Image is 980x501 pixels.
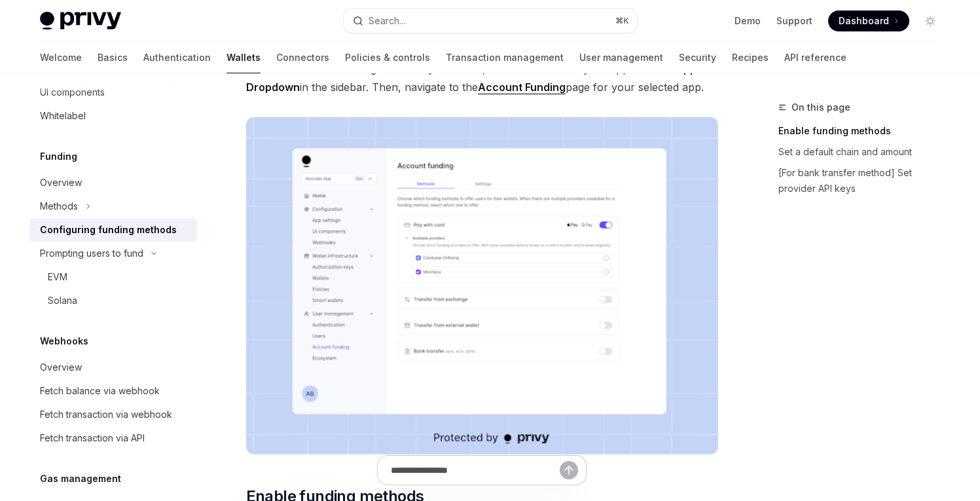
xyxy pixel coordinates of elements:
div: Fetch transaction via API [40,430,145,446]
a: API reference [784,42,846,73]
h5: Webhooks [40,333,88,349]
span: To enable various funding flows for your users, visit the and select your app from the in the sid... [246,60,718,96]
span: ⌘ K [615,16,629,26]
a: User management [579,42,663,73]
a: Fetch transaction via webhook [29,403,197,426]
a: EVM [29,265,197,289]
span: Dashboard [839,14,889,28]
a: Security [679,42,716,73]
a: Support [776,14,812,28]
button: Send message [560,461,578,479]
div: Whitelabel [40,108,86,124]
div: Fetch transaction via webhook [40,407,172,422]
div: Overview [40,360,82,375]
div: Prompting users to fund [40,246,143,261]
h5: Gas management [40,471,121,487]
a: Demo [735,14,761,28]
img: light logo [40,12,121,30]
a: [For bank transfer method] Set provider API keys [778,162,951,199]
a: Dashboard [828,10,909,31]
a: Welcome [40,42,82,73]
a: Policies & controls [345,42,430,73]
a: Wallets [227,42,261,73]
div: Fetch balance via webhook [40,383,160,399]
a: Authentication [143,42,211,73]
div: Configuring funding methods [40,222,177,238]
div: Overview [40,175,82,191]
a: Basics [98,42,128,73]
img: Fundingupdate PNG [246,117,718,455]
a: Set a default chain and amount [778,141,951,162]
a: Fetch transaction via API [29,426,197,450]
a: Transaction management [446,42,564,73]
span: On this page [791,100,850,115]
a: Enable funding methods [778,121,951,141]
div: Methods [40,198,78,214]
button: Search...⌘K [344,9,637,33]
a: Configuring funding methods [29,218,197,242]
a: Overview [29,171,197,195]
a: Fetch balance via webhook [29,379,197,403]
a: Overview [29,356,197,379]
div: Search... [369,13,405,29]
div: Solana [48,293,77,308]
button: Toggle dark mode [920,10,941,31]
a: Connectors [276,42,329,73]
a: Whitelabel [29,104,197,128]
a: Account Funding [478,81,566,94]
a: Solana [29,289,197,312]
div: EVM [48,269,67,285]
a: Recipes [732,42,769,73]
h5: Funding [40,149,77,164]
